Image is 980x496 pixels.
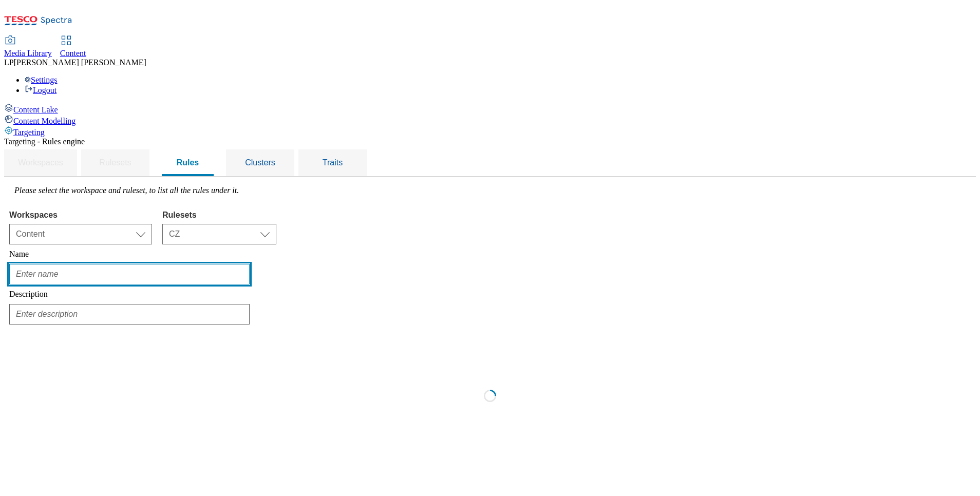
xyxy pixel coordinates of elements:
label: Description [9,290,48,298]
a: Logout [25,86,56,94]
a: Content [60,36,86,58]
span: Content Modelling [13,117,76,125]
label: Name [9,250,29,258]
a: Content Lake [4,103,976,115]
span: [PERSON_NAME] [PERSON_NAME] [14,58,146,67]
span: LP [4,58,14,67]
input: Enter name [9,264,250,284]
span: Rules [177,158,199,167]
a: Settings [25,75,58,84]
span: Targeting [13,128,45,137]
span: Clusters [245,158,275,167]
a: Media Library [4,36,52,58]
div: Targeting - Rules engine [4,137,976,146]
span: Traits [323,158,343,167]
a: Targeting [4,126,976,137]
span: Media Library [4,49,52,58]
label: Please select the workspace and ruleset, to list all the rules under it. [14,186,239,195]
label: Workspaces [9,211,152,220]
span: Content Lake [13,105,58,114]
span: Content [60,49,86,58]
label: Rulesets [162,211,276,220]
input: Enter description [9,304,250,325]
a: Content Modelling [4,115,976,126]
